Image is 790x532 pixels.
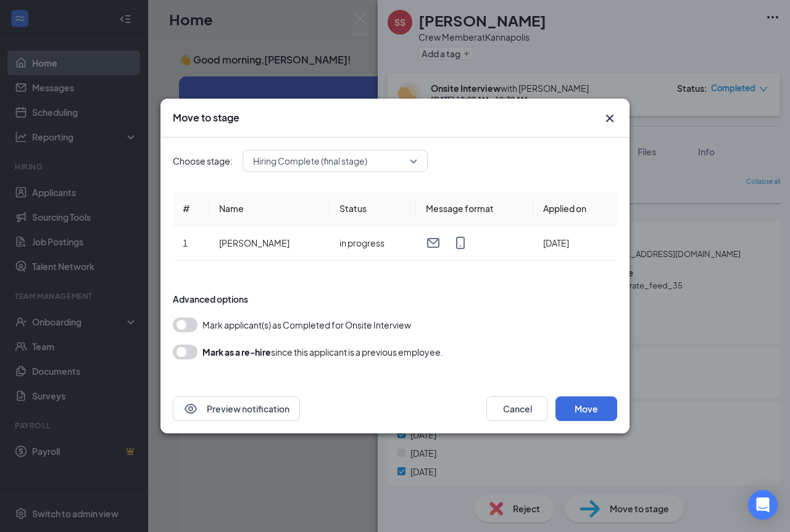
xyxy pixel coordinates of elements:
svg: Email [426,235,441,250]
b: Mark as a re-hire [202,346,271,358]
th: Name [209,192,330,226]
button: Cancel [486,396,548,421]
th: # [173,192,209,226]
div: Advanced options [173,293,617,305]
th: Applied on [533,192,617,226]
div: Open Intercom Messenger [748,490,778,520]
svg: Cross [602,111,617,126]
h3: Move to stage [173,111,239,125]
span: Mark applicant(s) as Completed for Onsite Interview [202,317,411,332]
svg: MobileSms [453,235,468,250]
th: Status [330,192,416,226]
svg: Eye [183,401,198,416]
button: EyePreview notification [173,396,300,421]
span: 1 [183,237,188,248]
td: [PERSON_NAME] [209,226,330,261]
span: Choose stage: [173,154,233,168]
th: Message format [416,192,533,226]
span: Hiring Complete (final stage) [253,152,367,170]
button: Move [555,396,617,421]
td: [DATE] [533,226,617,261]
button: Close [602,111,617,126]
div: since this applicant is a previous employee. [202,345,443,359]
td: in progress [330,226,416,261]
